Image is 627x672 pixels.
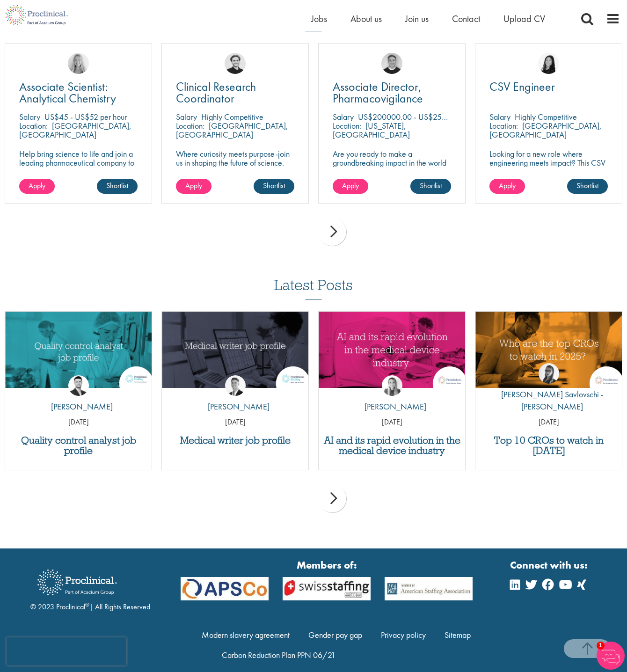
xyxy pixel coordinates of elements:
[382,375,402,396] img: Hannah Burke
[597,642,625,670] img: Chatbot
[597,642,605,650] span: 1
[405,13,429,25] a: Join us
[225,53,246,74] img: Nico Kohlwes
[10,435,147,456] a: Quality control analyst job profile
[515,111,577,122] p: Highly Competitive
[5,417,152,428] p: [DATE]
[19,120,48,131] span: Location:
[319,312,465,394] a: Link to a post
[44,401,113,413] p: [PERSON_NAME]
[174,577,276,600] img: APSCo
[202,629,290,640] a: Modern slavery agreement
[445,629,471,640] a: Sitemap
[342,181,359,190] span: Apply
[201,401,270,413] p: [PERSON_NAME]
[5,312,152,388] img: quality control analyst job profile
[539,363,559,384] img: Theodora Savlovschi - Wicks
[30,562,150,613] div: © 2023 Proclinical | All Rights Reserved
[201,375,270,417] a: George Watson [PERSON_NAME]
[176,149,294,167] p: Where curiosity meets purpose-join us in shaping the future of science.
[538,53,559,74] img: Numhom Sudsok
[19,120,131,140] p: [GEOGRAPHIC_DATA], [GEOGRAPHIC_DATA]
[7,637,126,665] iframe: reCAPTCHA
[201,111,263,122] p: Highly Competitive
[452,13,480,25] a: Contact
[499,181,516,190] span: Apply
[44,375,113,417] a: Joshua Godden [PERSON_NAME]
[381,629,426,640] a: Privacy policy
[489,79,555,95] span: CSV Engineer
[19,79,116,106] span: Associate Scientist: Analytical Chemistry
[333,79,423,106] span: Associate Director, Pharmacovigilance
[176,179,211,194] a: Apply
[567,179,608,194] a: Shortlist
[274,277,353,299] h3: Latest Posts
[475,312,622,394] a: Link to a post
[333,111,354,122] span: Salary
[162,312,308,388] img: Medical writer job profile
[167,435,304,446] a: Medical writer job profile
[475,417,622,428] p: [DATE]
[97,179,138,194] a: Shortlist
[489,111,510,122] span: Salary
[357,375,426,417] a: Hannah Burke [PERSON_NAME]
[44,111,127,122] p: US$45 - US$52 per hour
[308,629,362,640] a: Gender pay gap
[68,375,89,396] img: Joshua Godden
[475,363,622,417] a: Theodora Savlovschi - Wicks [PERSON_NAME] Savlovschi - [PERSON_NAME]
[358,111,507,122] p: US$200000.00 - US$250000.00 per annum
[318,484,346,512] div: next
[19,179,55,194] a: Apply
[176,81,294,104] a: Clinical Research Coordinator
[319,417,465,428] p: [DATE]
[489,120,602,140] p: [GEOGRAPHIC_DATA], [GEOGRAPHIC_DATA]
[176,79,256,106] span: Clinical Research Coordinator
[489,120,518,131] span: Location:
[162,417,308,428] p: [DATE]
[5,312,152,394] a: Link to a post
[176,120,288,140] p: [GEOGRAPHIC_DATA], [GEOGRAPHIC_DATA]
[181,558,473,572] strong: Members of:
[489,81,608,93] a: CSV Engineer
[333,81,451,104] a: Associate Director, Pharmacovigilance
[333,120,361,131] span: Location:
[480,435,617,456] a: Top 10 CROs to watch in [DATE]
[311,13,327,25] a: Jobs
[475,312,622,388] img: Top 10 CROs 2025 | Proclinical
[510,558,590,572] strong: Connect with us:
[19,149,138,194] p: Help bring science to life and join a leading pharmaceutical company to play a key role in delive...
[378,577,480,600] img: APSCo
[19,81,138,104] a: Associate Scientist: Analytical Chemistry
[333,179,368,194] a: Apply
[225,375,246,396] img: George Watson
[410,179,451,194] a: Shortlist
[176,111,197,122] span: Salary
[176,120,204,131] span: Location:
[503,13,545,25] a: Upload CV
[254,179,294,194] a: Shortlist
[350,13,382,25] a: About us
[489,149,608,176] p: Looking for a new role where engineering meets impact? This CSV Engineer role is calling your name!
[381,53,402,74] img: Bo Forsen
[29,181,45,190] span: Apply
[30,563,124,602] img: Proclinical Recruitment
[333,120,410,140] p: [US_STATE], [GEOGRAPHIC_DATA]
[333,149,451,194] p: Are you ready to make a groundbreaking impact in the world of biotechnology? Join a growing compa...
[475,388,622,412] p: [PERSON_NAME] Savlovschi - [PERSON_NAME]
[19,111,40,122] span: Salary
[276,577,378,600] img: APSCo
[185,181,202,190] span: Apply
[318,218,346,246] div: next
[323,435,460,456] a: AI and its rapid evolution in the medical device industry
